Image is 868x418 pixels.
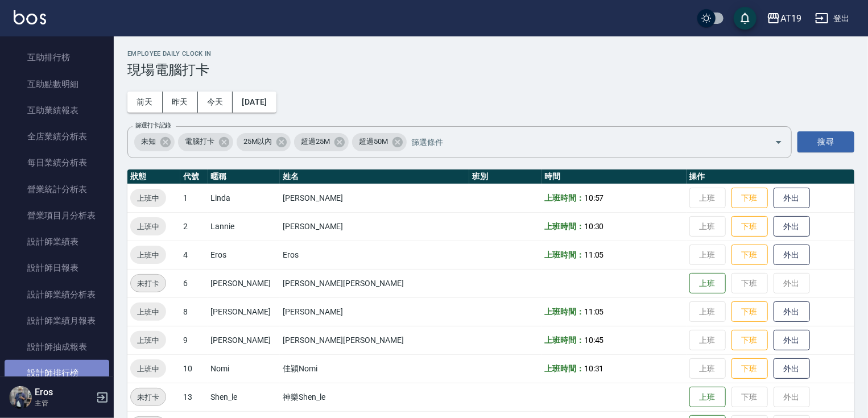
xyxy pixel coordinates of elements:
[731,358,768,379] button: 下班
[797,131,854,152] button: 搜尋
[5,282,109,308] a: 設計師業績分析表
[180,354,208,383] td: 10
[130,334,166,346] span: 上班中
[280,326,469,354] td: [PERSON_NAME][PERSON_NAME]
[5,255,109,281] a: 設計師日報表
[237,133,291,151] div: 25M以內
[180,169,208,184] th: 代號
[208,184,280,212] td: Linda
[180,269,208,297] td: 6
[208,169,280,184] th: 暱稱
[130,363,166,375] span: 上班中
[208,326,280,354] td: [PERSON_NAME]
[180,184,208,212] td: 1
[5,44,109,71] a: 互助排行榜
[130,221,166,233] span: 上班中
[584,250,604,259] span: 11:05
[5,229,109,255] a: 設計師業績表
[544,193,584,202] b: 上班時間：
[134,136,163,147] span: 未知
[208,354,280,383] td: Nomi
[280,169,469,184] th: 姓名
[5,334,109,360] a: 設計師抽成報表
[208,297,280,326] td: [PERSON_NAME]
[584,364,604,373] span: 10:31
[5,202,109,229] a: 營業項目月分析表
[584,222,604,231] span: 10:30
[584,307,604,316] span: 11:05
[294,136,337,147] span: 超過25M
[689,273,726,294] button: 上班
[9,386,32,409] img: Person
[163,92,198,113] button: 昨天
[280,297,469,326] td: [PERSON_NAME]
[130,192,166,204] span: 上班中
[5,360,109,386] a: 設計師排行榜
[130,249,166,261] span: 上班中
[180,241,208,269] td: 4
[280,212,469,241] td: [PERSON_NAME]
[408,132,755,152] input: 篩選條件
[127,62,854,78] h3: 現場電腦打卡
[469,169,542,184] th: 班別
[180,326,208,354] td: 9
[734,7,757,30] button: save
[774,330,810,351] button: 外出
[542,169,687,184] th: 時間
[280,383,469,411] td: 神樂Shen_le
[774,245,810,266] button: 外出
[130,306,166,318] span: 上班中
[770,133,788,151] button: Open
[687,169,854,184] th: 操作
[233,92,276,113] button: [DATE]
[774,358,810,379] button: 外出
[180,297,208,326] td: 8
[127,169,180,184] th: 狀態
[731,245,768,266] button: 下班
[780,11,801,26] div: AT19
[544,336,584,345] b: 上班時間：
[131,278,166,289] span: 未打卡
[178,133,233,151] div: 電腦打卡
[584,193,604,202] span: 10:57
[208,241,280,269] td: Eros
[280,354,469,383] td: 佳穎Nomi
[208,383,280,411] td: Shen_le
[544,307,584,316] b: 上班時間：
[352,133,407,151] div: 超過50M
[127,50,854,57] h2: Employee Daily Clock In
[180,383,208,411] td: 13
[280,241,469,269] td: Eros
[5,71,109,97] a: 互助點數明細
[208,212,280,241] td: Lannie
[689,387,726,408] button: 上班
[131,391,166,403] span: 未打卡
[5,308,109,334] a: 設計師業績月報表
[544,222,584,231] b: 上班時間：
[178,136,221,147] span: 電腦打卡
[5,176,109,202] a: 營業統計分析表
[774,188,810,209] button: 外出
[127,92,163,113] button: 前天
[35,398,93,408] p: 主管
[584,336,604,345] span: 10:45
[731,188,768,209] button: 下班
[198,92,233,113] button: 今天
[180,212,208,241] td: 2
[280,269,469,297] td: [PERSON_NAME][PERSON_NAME]
[774,216,810,237] button: 外出
[237,136,279,147] span: 25M以內
[544,250,584,259] b: 上班時間：
[731,216,768,237] button: 下班
[134,133,175,151] div: 未知
[811,8,854,29] button: 登出
[208,269,280,297] td: [PERSON_NAME]
[5,97,109,123] a: 互助業績報表
[294,133,349,151] div: 超過25M
[14,10,46,24] img: Logo
[731,330,768,351] button: 下班
[135,121,171,130] label: 篩選打卡記錄
[5,150,109,176] a: 每日業績分析表
[731,301,768,322] button: 下班
[544,364,584,373] b: 上班時間：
